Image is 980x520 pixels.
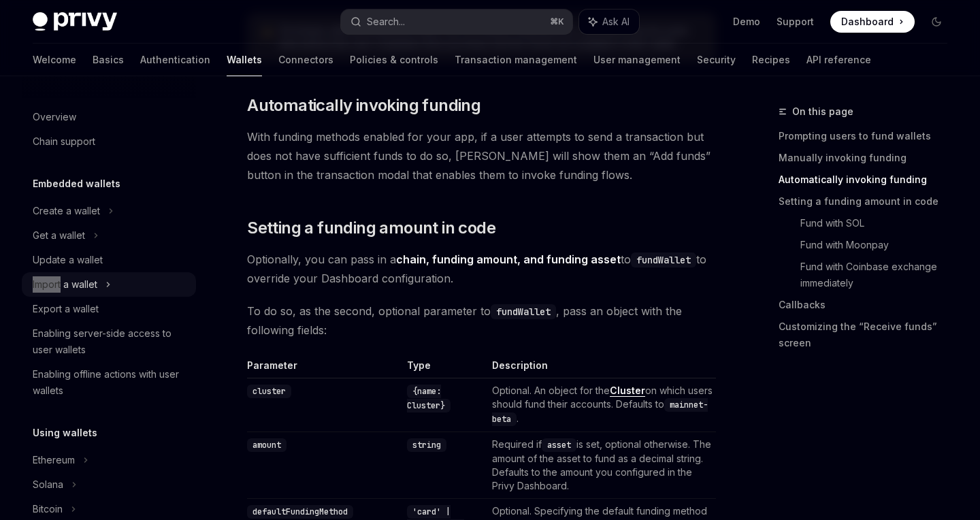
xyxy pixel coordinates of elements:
[33,44,76,76] a: Welcome
[631,253,696,267] code: fundWallet
[247,250,716,288] span: Optionally, you can pass in a to to override your Dashboard configuration.
[779,147,958,169] a: Manually invoking funding
[487,432,716,498] td: Required if is set, optional otherwise. The amount of the asset to fund as a decimal string. Defa...
[247,95,480,116] span: Automatically invoking funding
[33,227,85,244] div: Get a wallet
[579,10,639,34] button: Ask AI
[33,366,188,399] div: Enabling offline actions with user wallets
[455,44,577,76] a: Transaction management
[752,44,790,76] a: Recipes
[22,248,196,272] a: Update a wallet
[247,127,716,184] span: With funding methods enabled for your app, if a user attempts to send a transaction but does not ...
[779,294,958,316] a: Callbacks
[792,103,853,120] span: On this page
[841,15,894,29] span: Dashboard
[800,256,958,294] a: Fund with Coinbase exchange immediately
[247,217,495,239] span: Setting a funding amount in code
[33,252,103,268] div: Update a wallet
[33,476,63,493] div: Solana
[487,359,716,378] th: Description
[542,438,576,452] code: asset
[610,385,645,397] a: Cluster
[806,44,871,76] a: API reference
[22,321,196,362] a: Enabling server-side access to user wallets
[779,191,958,212] a: Setting a funding amount in code
[779,169,958,191] a: Automatically invoking funding
[33,12,117,31] img: dark logo
[247,505,353,519] code: defaultFundingMethod
[487,378,716,432] td: Optional. An object for the on which users should fund their accounts. Defaults to .
[341,10,572,34] button: Search...⌘K
[22,297,196,321] a: Export a wallet
[407,438,446,452] code: string
[593,44,681,76] a: User management
[926,11,947,33] button: Toggle dark mode
[777,15,814,29] a: Support
[697,44,736,76] a: Security
[800,212,958,234] a: Fund with SOL
[800,234,958,256] a: Fund with Moonpay
[779,316,958,354] a: Customizing the “Receive funds” screen
[247,359,402,378] th: Parameter
[33,176,120,192] h5: Embedded wallets
[33,325,188,358] div: Enabling server-side access to user wallets
[93,44,124,76] a: Basics
[407,385,451,412] code: {name: Cluster}
[491,304,556,319] code: fundWallet
[140,44,210,76] a: Authentication
[247,385,291,398] code: cluster
[227,44,262,76] a: Wallets
[350,44,438,76] a: Policies & controls
[247,438,287,452] code: amount
[602,15,630,29] span: Ask AI
[492,398,708,426] code: mainnet-beta
[33,276,97,293] div: Import a wallet
[22,105,196,129] a: Overview
[33,109,76,125] div: Overview
[33,452,75,468] div: Ethereum
[33,425,97,441] h5: Using wallets
[830,11,915,33] a: Dashboard
[33,203,100,219] div: Create a wallet
[396,253,621,266] strong: chain, funding amount, and funding asset
[278,44,333,76] a: Connectors
[367,14,405,30] div: Search...
[402,359,486,378] th: Type
[33,133,95,150] div: Chain support
[779,125,958,147] a: Prompting users to fund wallets
[22,129,196,154] a: Chain support
[33,501,63,517] div: Bitcoin
[550,16,564,27] span: ⌘ K
[33,301,99,317] div: Export a wallet
[733,15,760,29] a: Demo
[22,362,196,403] a: Enabling offline actions with user wallets
[247,302,716,340] span: To do so, as the second, optional parameter to , pass an object with the following fields:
